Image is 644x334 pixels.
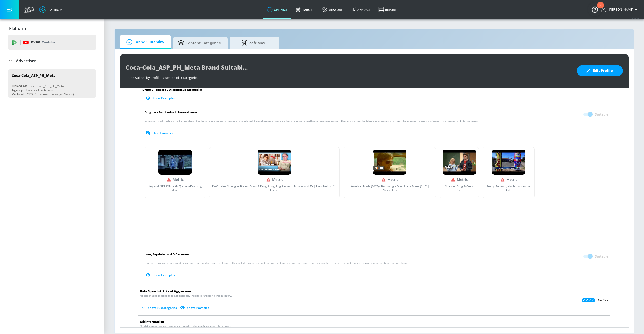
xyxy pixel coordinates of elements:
[346,184,433,192] a: American Made (2017) - Becoming a Drug Plane Scene (1/10) | Movieclips
[27,92,74,96] div: CPG (Consumer Packaged Goods)
[272,177,283,182] span: Metric
[598,298,608,302] p: No Risk
[140,324,232,328] span: No risk means content does not expressly include reference to this category.
[145,110,197,119] span: Drug Use / Distribution in Entertainment
[42,40,55,45] p: Youtube
[506,177,517,182] span: Metric
[8,21,96,35] div: Platform
[12,88,23,92] div: Agency:
[266,177,271,182] i: Unsuitable
[258,150,291,175] img: video-thumbnail
[485,184,532,192] a: Study: Tobacco, alcohol ads target kids
[595,254,608,259] span: Suitable
[600,5,601,12] div: 2
[381,177,386,182] i: Unsuitable
[443,150,476,175] img: video-thumbnail
[632,16,639,19] span: v 4.24.0
[166,177,171,182] i: Unsuitable
[140,294,232,298] span: No risk means content does not expressly include reference to this category.
[263,1,292,19] a: optimize
[12,84,27,88] div: Linked as:
[457,177,468,182] span: Metric
[601,7,639,13] button: [PERSON_NAME]
[387,177,398,182] span: Metric
[124,36,164,48] span: Brand Suitability
[173,177,184,182] span: Metric
[500,177,505,182] i: Unsuitable
[39,6,62,13] a: Atrium
[235,37,272,49] span: Zefr Max
[158,150,192,175] img: video-thumbnail
[31,40,55,45] p: DV360:
[145,129,175,137] button: Hide Examples
[595,112,608,117] span: Suitable
[587,68,613,74] span: Edit Profile
[125,73,572,80] div: Brand Suitability Profile: Based on Risk categories
[212,184,337,192] a: Ex-Cocaine Smuggler Breaks Down 8 Drug Smuggling Scenes in Movies and TV | How Real Is It? | Insider
[443,184,476,192] a: Shallon: Drug Safety - SNL
[318,1,347,19] a: measure
[8,69,96,98] div: Coca-Cola_ASP_PH_MetaLinked as:Coca-Cola_ASP_PH_MetaAgency:Essence MediacomVertical:CPG (Consumer...
[48,7,62,12] div: Atrium
[8,54,96,68] div: Advertiser
[145,84,608,102] p: Socially acceptable, light references to alcohol or minor/moderate consumption of alcoholic bever...
[26,88,53,92] div: Essence Mediacom
[145,271,177,279] button: Show Examples
[492,150,525,175] img: video-thumbnail
[451,177,456,182] i: Unsuitable
[145,94,177,102] button: Show Examples
[577,65,623,76] button: Edit Profile
[606,8,633,11] span: login as: shannon.belforti@zefr.com
[178,37,221,49] span: Content Categories
[138,88,612,92] div: Drugs / Tobacco / Alcohol Subcategories
[29,84,64,88] div: Coca-Cola_ASP_PH_Meta
[140,289,191,293] span: Hate Speech & Acts of Aggression
[12,73,56,78] div: Coca-Cola_ASP_PH_Meta
[373,150,406,175] img: video-thumbnail
[145,252,189,261] span: Laws, Regulation and Enforcement
[374,1,401,19] a: Report
[140,304,179,312] button: Show Subcategories
[8,35,96,50] div: DV360: Youtube
[12,92,24,96] div: Vertical:
[147,184,202,192] a: Key and [PERSON_NAME] - Low-Key drug deal
[347,1,374,19] a: Analyze
[179,304,211,312] button: Show Examples
[16,58,36,63] p: Advertiser
[145,261,608,279] p: Features legal constraints and discussions surrounding drug regulations. This includes content ab...
[145,119,608,137] p: Covers any real world context of creation, distribution, use, abuse, or misuse, of regulated drug...
[588,2,602,16] button: Open Resource Center, 2 new notifications
[292,1,318,19] a: Target
[140,320,164,324] span: Misinformation
[9,26,26,31] p: Platform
